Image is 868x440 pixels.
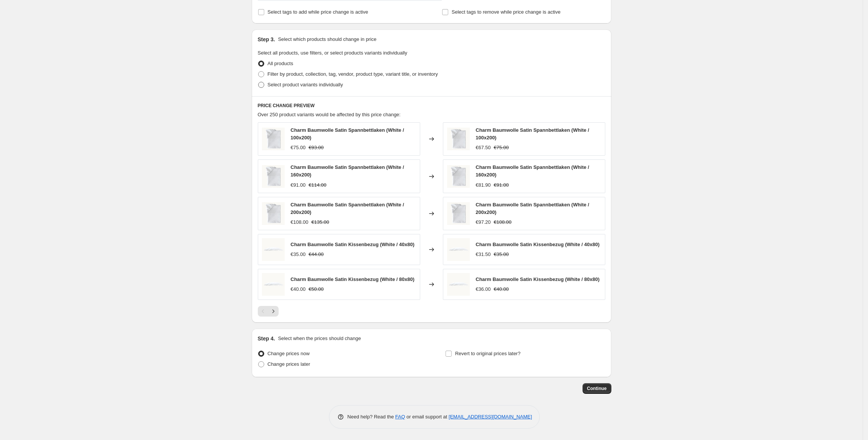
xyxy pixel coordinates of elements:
span: Need help? Read the [348,414,396,420]
span: Select tags to add while price change is active [268,9,368,15]
h6: PRICE CHANGE PREVIEW [258,103,605,109]
strike: €35.00 [494,251,509,258]
div: €108.00 [291,218,309,226]
strike: €135.00 [312,218,329,226]
span: Charm Baumwolle Satin Spannbettlaken (White / 100x200) [476,127,589,140]
img: 59a86d73-f470-4201-a432-f2841888c177-Photoroom_80x.jpg [447,273,470,296]
span: Change prices later [268,361,310,367]
span: Select product variants individually [268,82,343,87]
a: [EMAIL_ADDRESS][DOMAIN_NAME] [449,414,532,420]
div: €91.00 [291,181,306,189]
p: Select when the prices should change [278,335,361,342]
span: Revert to original prices later? [455,351,520,356]
div: €67.50 [476,144,491,151]
span: Charm Baumwolle Satin Kissenbezug (White / 40x80) [291,242,415,247]
div: €36.00 [476,286,491,293]
span: Charm Baumwolle Satin Spannbettlaken (White / 200x200) [291,202,404,215]
div: €40.00 [291,286,306,293]
img: 3a58951a-fa11-42a7-94b2-4fa36eefaf76_80x.jpg [447,165,470,188]
strike: €44.00 [309,251,324,258]
span: Select tags to remove while price change is active [452,9,561,15]
span: Over 250 product variants would be affected by this price change: [258,112,401,117]
strike: €75.00 [494,144,509,151]
img: 59a86d73-f470-4201-a432-f2841888c177-Photoroom_80x.jpg [447,238,470,261]
div: €97.20 [476,218,491,226]
span: Charm Baumwolle Satin Kissenbezug (White / 80x80) [291,276,415,282]
span: All products [268,61,293,66]
strike: €114.00 [309,181,326,189]
h2: Step 4. [258,335,275,342]
div: €35.00 [291,251,306,258]
button: Next [268,306,279,317]
div: €81.90 [476,181,491,189]
button: Continue [583,383,611,394]
strike: €93.00 [309,144,324,151]
span: Change prices now [268,351,310,356]
div: €31.50 [476,251,491,258]
nav: Pagination [258,306,279,317]
img: 59a86d73-f470-4201-a432-f2841888c177-Photoroom_80x.jpg [262,238,285,261]
span: or email support at [405,414,449,420]
img: 3a58951a-fa11-42a7-94b2-4fa36eefaf76_80x.jpg [262,128,285,150]
span: Charm Baumwolle Satin Spannbettlaken (White / 100x200) [291,127,404,140]
span: Charm Baumwolle Satin Kissenbezug (White / 40x80) [476,242,600,247]
span: Select all products, use filters, or select products variants individually [258,50,407,56]
strike: €108.00 [494,218,511,226]
strike: €91.00 [494,181,509,189]
strike: €40.00 [494,286,509,293]
img: 59a86d73-f470-4201-a432-f2841888c177-Photoroom_80x.jpg [262,273,285,296]
div: €75.00 [291,144,306,151]
span: Charm Baumwolle Satin Spannbettlaken (White / 200x200) [476,202,589,215]
img: 3a58951a-fa11-42a7-94b2-4fa36eefaf76_80x.jpg [447,202,470,225]
h2: Step 3. [258,36,275,43]
strike: €50.00 [309,286,324,293]
span: Charm Baumwolle Satin Kissenbezug (White / 80x80) [476,276,600,282]
img: 3a58951a-fa11-42a7-94b2-4fa36eefaf76_80x.jpg [262,202,285,225]
a: FAQ [395,414,405,420]
span: Filter by product, collection, tag, vendor, product type, variant title, or inventory [268,71,438,77]
span: Continue [587,385,607,392]
p: Select which products should change in price [278,36,376,43]
span: Charm Baumwolle Satin Spannbettlaken (White / 160x200) [291,164,404,178]
img: 3a58951a-fa11-42a7-94b2-4fa36eefaf76_80x.jpg [262,165,285,188]
img: 3a58951a-fa11-42a7-94b2-4fa36eefaf76_80x.jpg [447,128,470,150]
span: Charm Baumwolle Satin Spannbettlaken (White / 160x200) [476,164,589,178]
